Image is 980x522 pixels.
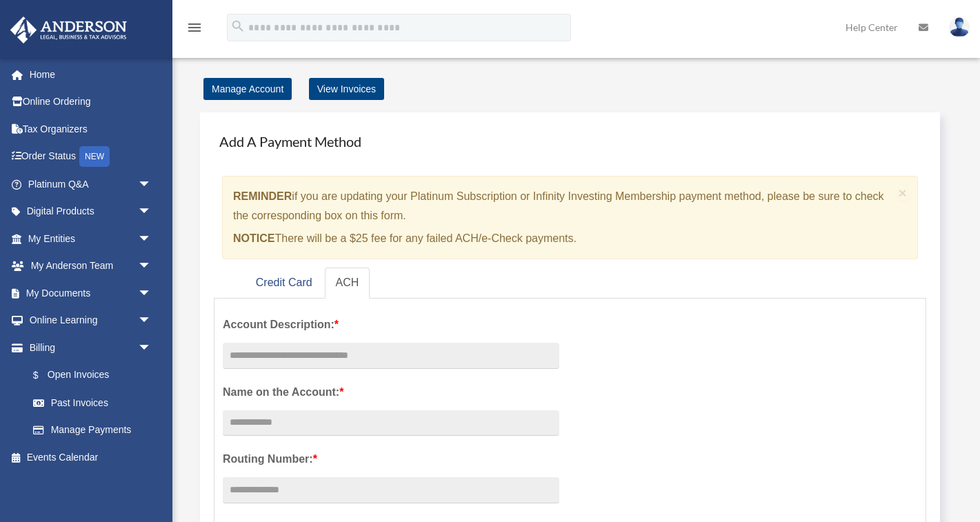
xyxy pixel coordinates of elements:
[10,115,172,143] a: Tax Organizers
[138,198,166,226] span: arrow_drop_down
[10,307,172,334] a: Online Learningarrow_drop_down
[10,252,172,280] a: My Anderson Teamarrow_drop_down
[138,279,166,308] span: arrow_drop_down
[138,170,166,199] span: arrow_drop_down
[10,443,172,471] a: Events Calendar
[245,268,323,299] a: Credit Card
[233,190,292,202] strong: REMINDER
[10,225,172,252] a: My Entitiesarrow_drop_down
[138,307,166,335] span: arrow_drop_down
[10,198,172,225] a: Digital Productsarrow_drop_down
[138,334,166,362] span: arrow_drop_down
[223,383,559,402] label: Name on the Account:
[6,17,131,43] img: Anderson Advisors Platinum Portal
[233,232,274,244] strong: NOTICE
[325,268,370,299] a: ACH
[223,315,559,334] label: Account Description:
[10,170,172,198] a: Platinum Q&Aarrow_drop_down
[19,389,172,416] a: Past Invoices
[214,126,926,157] h4: Add A Payment Method
[138,225,166,253] span: arrow_drop_down
[186,24,203,36] a: menu
[309,78,384,100] a: View Invoices
[949,17,970,37] img: User Pic
[899,185,908,200] button: Close
[79,146,110,167] div: NEW
[19,361,172,390] a: $Open Invoices
[41,367,48,384] span: $
[10,279,172,307] a: My Documentsarrow_drop_down
[899,185,908,201] span: ×
[10,143,172,171] a: Order StatusNEW
[223,450,559,469] label: Routing Number:
[19,416,166,444] a: Manage Payments
[230,19,246,34] i: search
[10,61,172,88] a: Home
[222,176,918,259] div: if you are updating your Platinum Subscription or Infinity Investing Membership payment method, p...
[10,334,172,361] a: Billingarrow_drop_down
[186,19,203,36] i: menu
[233,229,893,248] p: There will be a $25 fee for any failed ACH/e-Check payments.
[138,252,166,281] span: arrow_drop_down
[203,78,292,100] a: Manage Account
[10,88,172,116] a: Online Ordering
